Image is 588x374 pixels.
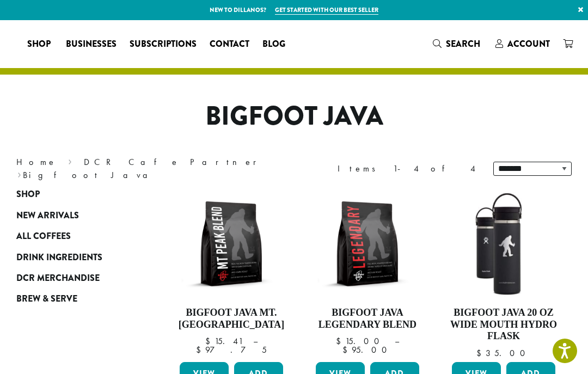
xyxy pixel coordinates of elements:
[16,156,278,182] nav: Breadcrumb
[205,335,215,347] span: $
[16,230,71,243] span: All Coffees
[68,152,72,169] span: ›
[177,189,286,358] a: Bigfoot Java Mt. [GEOGRAPHIC_DATA]
[313,307,422,330] h4: Bigfoot Java Legendary Blend
[426,35,489,53] a: Search
[16,205,131,226] a: New Arrivals
[336,335,384,347] bdi: 15.00
[84,156,264,168] a: DCR Cafe Partner
[16,188,40,201] span: Shop
[446,38,480,50] span: Search
[253,335,258,347] span: –
[16,268,131,289] a: DCR Merchandise
[16,209,79,223] span: New Arrivals
[313,189,422,298] img: BFJ_Legendary_12oz-300x300.png
[66,38,117,51] span: Businesses
[275,5,378,15] a: Get started with our best seller
[177,307,286,330] h4: Bigfoot Java Mt. [GEOGRAPHIC_DATA]
[16,156,57,168] a: Home
[507,38,550,50] span: Account
[16,292,77,306] span: Brew & Serve
[8,101,580,132] h1: Bigfoot Java
[177,189,286,298] img: BFJ_MtPeak_12oz-300x300.png
[196,344,205,355] span: $
[27,38,51,51] span: Shop
[16,289,131,309] a: Brew & Serve
[476,347,530,359] bdi: 35.00
[16,247,131,267] a: Drink Ingredients
[336,335,345,347] span: $
[21,35,59,53] a: Shop
[338,162,477,175] div: Items 1-4 of 4
[16,226,131,247] a: All Coffees
[449,189,558,298] img: LO2867-BFJ-Hydro-Flask-20oz-WM-wFlex-Sip-Lid-Black-300x300.jpg
[449,307,558,342] h4: Bigfoot Java 20 oz Wide Mouth Hydro Flask
[313,189,422,358] a: Bigfoot Java Legendary Blend
[196,344,267,355] bdi: 97.75
[342,344,352,355] span: $
[395,335,399,347] span: –
[16,251,102,265] span: Drink Ingredients
[210,38,249,51] span: Contact
[342,344,392,355] bdi: 95.00
[476,347,486,359] span: $
[17,165,21,182] span: ›
[130,38,197,51] span: Subscriptions
[16,184,131,205] a: Shop
[16,272,100,285] span: DCR Merchandise
[205,335,243,347] bdi: 15.41
[262,38,285,51] span: Blog
[449,189,558,358] a: Bigfoot Java 20 oz Wide Mouth Hydro Flask $35.00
